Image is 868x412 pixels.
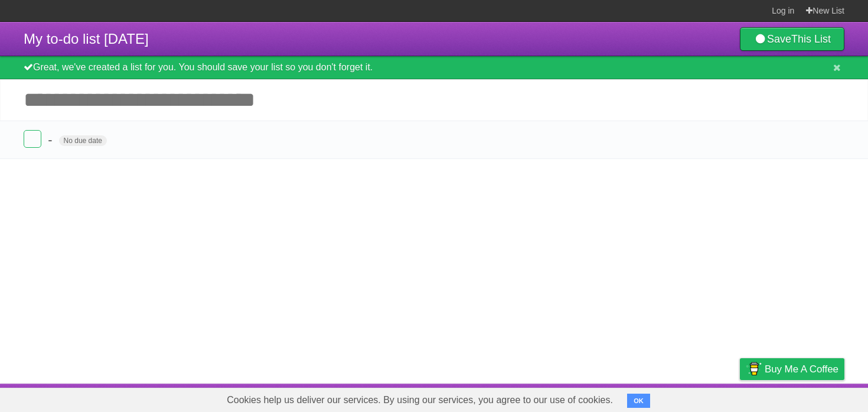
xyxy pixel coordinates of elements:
[765,359,838,379] span: Buy me a coffee
[627,394,650,408] button: OK
[215,388,625,412] span: Cookies help us deliver our services. By using our services, you agree to our use of cookies.
[59,135,107,146] span: No due date
[791,33,831,45] b: This List
[24,31,149,47] span: My to-do list [DATE]
[684,387,710,409] a: Terms
[583,387,608,409] a: About
[622,387,670,409] a: Developers
[746,359,762,379] img: Buy me a coffee
[740,27,844,51] a: SaveThis List
[48,132,55,147] span: -
[740,358,844,380] a: Buy me a coffee
[725,387,755,409] a: Privacy
[24,130,41,148] label: Done
[770,387,844,409] a: Suggest a feature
